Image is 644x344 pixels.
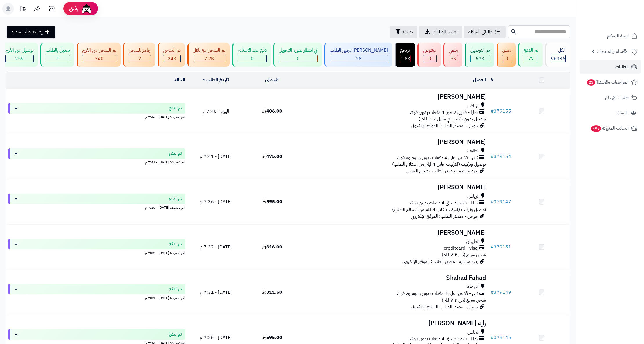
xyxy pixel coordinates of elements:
a: دفع عند الاستلام 0 [231,43,272,67]
div: 1838 [400,55,410,62]
span: 77 [528,55,534,62]
a: طلبات الإرجاع [580,91,641,105]
a: جاهز للشحن 2 [122,43,156,67]
a: ملغي 5K [442,43,464,67]
div: تم التوصيل [470,47,490,54]
a: #379151 [491,244,511,251]
span: [DATE] - 7:36 م [200,198,232,205]
div: تم الشحن من الفرع [82,47,116,54]
span: # [491,334,494,341]
span: 24K [168,55,176,62]
span: اليوم - 7:46 م [203,108,229,115]
div: تعديل بالطلب [46,47,70,54]
span: 23 [587,79,595,86]
a: تم الدفع 77 [517,43,544,67]
div: 0 [238,55,266,62]
span: الأقسام والمنتجات [597,47,629,55]
img: ai-face.png [81,3,92,15]
span: [DATE] - 7:31 م [200,289,232,296]
div: مرتجع [400,47,411,54]
a: تم التوصيل 57K [464,43,495,67]
div: 340 [82,55,116,62]
img: logo-2.png [605,16,638,28]
span: 475.00 [262,153,282,160]
span: رفيق [69,5,78,12]
span: إضافة طلب جديد [11,28,43,35]
span: تم الدفع [169,241,182,247]
a: # [491,76,493,83]
div: 0 [502,55,511,62]
div: اخر تحديث: [DATE] - 7:36 م [8,204,185,210]
div: تم الشحن [163,47,181,54]
span: زيارة مباشرة - مصدر الطلب: تطبيق الجوال [406,168,478,174]
div: 56999 [471,55,490,62]
span: الظهران [466,238,480,245]
span: creditcard - visa [444,245,478,252]
a: #379154 [491,153,511,160]
span: تمارا - فاتورتك حتى 4 دفعات بدون فوائد [409,200,478,206]
span: العملاء [616,109,628,117]
div: اخر تحديث: [DATE] - 7:41 م [8,159,185,165]
a: #379155 [491,108,511,115]
span: 340 [95,55,104,62]
div: دفع عند الاستلام [238,47,267,54]
a: تصدير الطلبات [419,26,462,38]
span: # [491,289,494,296]
span: توصيل بدون تركيب (في خلال 2-7 ايام ) [419,116,486,123]
a: الحالة [174,76,185,83]
span: 1.8K [401,55,410,62]
a: تعديل بالطلب 1 [39,43,75,67]
div: 77 [524,55,538,62]
div: تم الدفع [524,47,538,54]
div: توصيل من الفرع [5,47,34,54]
h3: رايه [PERSON_NAME] [303,320,486,327]
span: توصيل وتركيب (التركيب خلال 4 ايام من استلام الطلب) [392,161,486,168]
a: تم الشحن مع ناقل 7.2K [186,43,231,67]
span: تم الدفع [169,332,182,337]
div: 1 [46,55,70,62]
span: الرياض [467,102,480,109]
button: تصفية [390,26,417,38]
span: 7.2K [204,55,214,62]
a: تحديثات المنصة [15,3,30,16]
span: تصفية [402,28,413,35]
div: 0 [279,55,317,62]
a: الطلبات [580,60,641,74]
span: الطلبات [615,63,629,71]
a: طلباتي المُوكلة [464,26,506,38]
span: [DATE] - 7:26 م [200,334,232,341]
span: 2 [138,55,141,62]
span: 57K [476,55,484,62]
h3: [PERSON_NAME] [303,93,486,100]
a: العملاء [580,106,641,120]
span: شحن سريع (من ٢-٧ ايام) [442,251,486,258]
a: في انتظار صورة التحويل 0 [272,43,323,67]
div: في انتظار صورة التحويل [279,47,318,54]
a: مرفوض 0 [416,43,442,67]
span: تابي - قسّمها على 4 دفعات بدون رسوم ولا فوائد [396,154,478,161]
span: تم الدفع [169,196,182,202]
span: [DATE] - 7:32 م [200,244,232,251]
a: الإجمالي [265,76,280,83]
span: # [491,153,494,160]
span: جوجل - مصدر الطلب: الموقع الإلكتروني [411,122,478,129]
a: معلق 0 [495,43,517,67]
div: 0 [423,55,436,62]
span: 0 [297,55,300,62]
a: مرتجع 1.8K [393,43,416,67]
a: #379149 [491,289,511,296]
a: تاريخ الطلب [203,76,229,83]
span: 0 [251,55,254,62]
h3: Shahad Fahad [303,275,486,281]
span: جوجل - مصدر الطلب: الموقع الإلكتروني [411,213,478,220]
div: 7222 [193,55,225,62]
span: 28 [356,55,362,62]
span: # [491,108,494,115]
h3: [PERSON_NAME] [303,184,486,191]
div: 2 [129,55,151,62]
span: الدرعية [467,284,480,290]
span: توصيل وتركيب (التركيب خلال 4 ايام من استلام الطلب) [392,206,486,213]
span: 595.00 [262,334,282,341]
a: [PERSON_NAME] تجهيز الطلب 28 [323,43,393,67]
span: 1 [57,55,59,62]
